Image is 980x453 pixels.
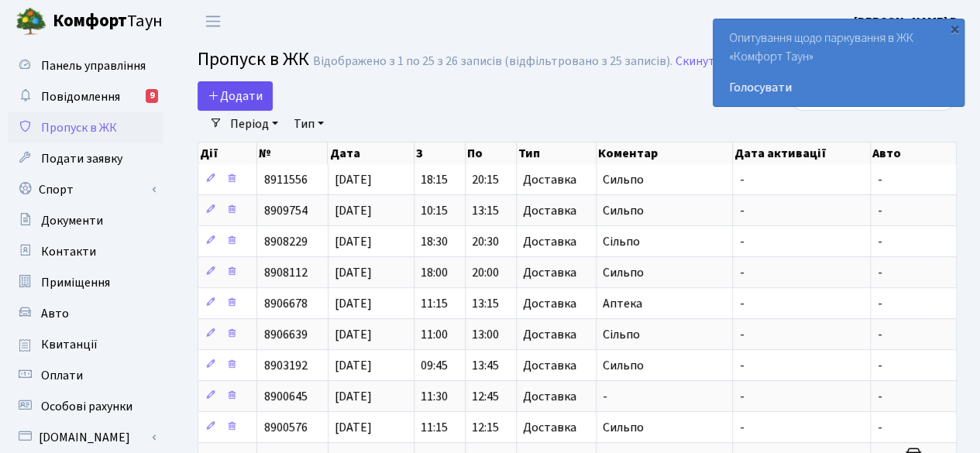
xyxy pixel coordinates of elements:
span: 09:45 [421,357,448,374]
a: Голосувати [729,78,948,97]
a: Особові рахунки [8,391,163,422]
a: Приміщення [8,267,163,298]
span: 13:15 [472,295,499,312]
th: Дії [198,142,257,164]
span: Панель управління [41,57,146,74]
button: Переключити навігацію [194,9,232,34]
span: - [739,388,744,405]
span: Доставка [523,390,576,403]
span: [DATE] [335,419,372,436]
span: 20:00 [472,264,499,281]
span: Сильпо [603,202,644,219]
span: Доставка [523,421,576,434]
a: Повідомлення9 [8,81,163,112]
span: - [739,326,744,343]
span: Оплати [41,367,83,384]
span: 11:30 [421,388,448,405]
span: 18:30 [421,233,448,250]
a: Квитанції [8,329,163,360]
th: Дата активації [733,142,871,164]
span: Доставка [523,359,576,372]
span: Сильпо [603,264,644,281]
span: 11:15 [421,295,448,312]
span: 13:45 [472,357,499,374]
a: Документи [8,205,163,236]
div: Опитування щодо паркування в ЖК «Комфорт Таун» [714,19,964,106]
span: - [877,326,882,343]
a: Оплати [8,360,163,391]
b: [PERSON_NAME] В. [854,13,961,30]
a: Період [224,111,284,137]
span: 8906639 [263,326,307,343]
a: Пропуск в ЖК [8,112,163,143]
span: 8911556 [263,171,307,188]
span: Доставка [523,235,576,248]
a: [PERSON_NAME] В. [854,12,961,31]
div: × [947,21,962,36]
span: Таун [53,9,163,35]
span: 20:15 [472,171,499,188]
span: 8908112 [263,264,307,281]
th: Коментар [597,142,733,164]
span: Контакти [41,243,96,260]
div: 9 [146,89,158,103]
span: Сільпо [603,233,640,250]
span: - [877,202,882,219]
span: - [739,171,744,188]
div: Відображено з 1 по 25 з 26 записів (відфільтровано з 25 записів). [313,54,672,69]
span: - [877,295,882,312]
span: [DATE] [335,202,372,219]
a: Авто [8,298,163,329]
span: - [877,171,882,188]
span: 10:15 [421,202,448,219]
span: Квитанції [41,336,98,353]
span: - [739,419,744,436]
span: Сильпо [603,171,644,188]
span: - [739,295,744,312]
span: 18:15 [421,171,448,188]
span: 13:00 [472,326,499,343]
span: 8906678 [263,295,307,312]
th: По [466,142,517,164]
a: Тип [287,111,330,137]
span: - [877,388,882,405]
span: [DATE] [335,295,372,312]
span: Доставка [523,204,576,217]
a: Спорт [8,174,163,205]
span: Подати заявку [41,150,122,167]
span: Сильпо [603,419,644,436]
a: Скинути [676,54,722,69]
span: 8900645 [263,388,307,405]
span: Авто [41,305,69,322]
span: - [739,264,744,281]
a: Подати заявку [8,143,163,174]
span: Додати [208,88,263,105]
span: 20:30 [472,233,499,250]
span: 12:45 [472,388,499,405]
th: Авто [871,142,957,164]
span: Доставка [523,297,576,310]
span: - [877,419,882,436]
span: - [739,357,744,374]
span: Доставка [523,266,576,279]
span: 11:15 [421,419,448,436]
span: Сільпо [603,326,640,343]
th: З [414,142,466,164]
a: Контакти [8,236,163,267]
span: 8900576 [263,419,307,436]
span: [DATE] [335,171,372,188]
a: Додати [198,81,273,111]
span: [DATE] [335,326,372,343]
span: 8908229 [263,233,307,250]
span: [DATE] [335,264,372,281]
span: [DATE] [335,388,372,405]
span: 8903192 [263,357,307,374]
span: Доставка [523,328,576,341]
b: Комфорт [53,9,127,33]
span: 13:15 [472,202,499,219]
span: - [603,388,607,405]
span: Особові рахунки [41,398,132,415]
span: - [739,233,744,250]
span: Доставка [523,173,576,186]
span: Документи [41,212,103,229]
